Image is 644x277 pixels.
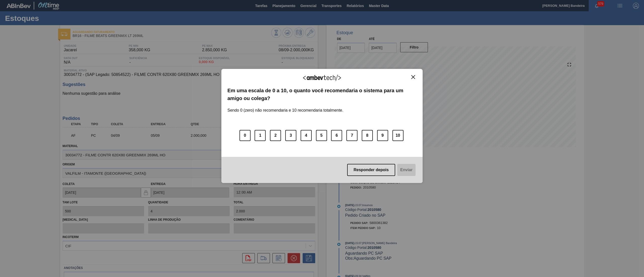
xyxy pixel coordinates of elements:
[239,130,251,141] button: 0
[411,75,415,79] img: Close
[410,75,417,79] button: Close
[255,130,266,141] button: 1
[377,130,388,141] button: 9
[301,130,312,141] button: 4
[227,87,417,102] label: Em uma escala de 0 a 10, o quanto você recomendaria o sistema para um amigo ou colega?
[316,130,327,141] button: 5
[346,130,357,141] button: 7
[392,130,404,141] button: 10
[227,102,343,113] label: Sendo 0 (zero) não recomendaria e 10 recomendaria totalmente.
[347,164,395,176] button: Responder depois
[303,75,341,81] img: Logo Ambevtech
[331,130,342,141] button: 6
[285,130,296,141] button: 3
[362,130,373,141] button: 8
[270,130,281,141] button: 2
